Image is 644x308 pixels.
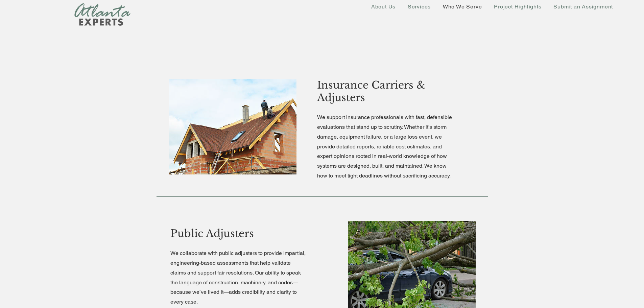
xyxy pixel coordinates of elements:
span: We collaborate with public adjusters to provide impartial, engineering-based assessments that hel... [170,250,306,305]
span: Submit an Assignment [553,3,613,10]
span: We support insurance professionals with fast, defensible evaluations that stand up to scrutiny. W... [317,114,452,179]
span: Services [408,3,431,10]
span: Public Adjusters [170,227,254,240]
img: Roofing a House [169,79,296,174]
span: Project Highlights [494,3,541,10]
img: New Logo Transparent Background_edited.png [74,3,130,26]
span: Who We Serve [443,3,482,10]
span: About Us [371,3,396,10]
span: Insurance Carriers & Adjusters [317,79,425,104]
